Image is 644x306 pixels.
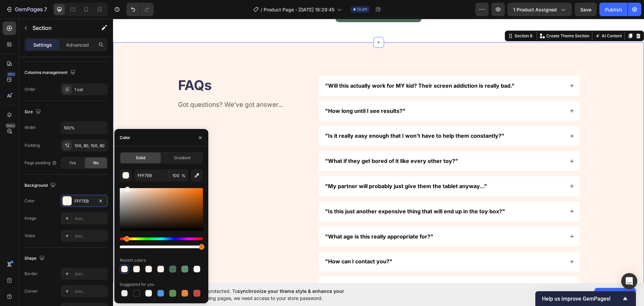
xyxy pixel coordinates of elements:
div: Undo/Redo [126,3,154,16]
div: Rich Text Editor. Editing area: main [211,213,321,222]
span: "What if they get bored of it like every other toy?" [212,139,345,145]
button: 7 [3,3,50,16]
span: Yes [69,160,76,166]
div: Rich Text Editor. Editing area: main [211,188,393,197]
span: "My partner will probably just give them the tablet anyway..." [212,164,374,171]
div: Publish [605,6,622,13]
button: Publish [599,3,628,16]
div: Corner [24,288,38,294]
button: Show survey - Help us improve GemPages! [542,295,629,303]
button: AI Content [481,13,510,21]
span: / [261,6,262,13]
div: Beta [5,123,16,128]
div: Rich Text Editor. Editing area: main [211,62,402,72]
div: Page padding [24,160,57,166]
div: Rich Text Editor. Editing area: main [211,138,346,147]
span: synchronize your theme style & enhance your experience [156,288,344,301]
span: 1 product assigned [513,6,557,13]
span: Help us improve GemPages! [542,296,621,302]
p: Create Theme Section [433,14,476,20]
button: 1 product assigned [507,3,572,16]
div: Image [24,215,36,221]
input: Auto [61,122,107,134]
div: Color [120,135,130,141]
div: Order [24,86,36,92]
div: 100, 80, 100, 80 [74,143,106,149]
span: Draft [357,6,367,12]
span: "Will this actually work for MY kid? Their screen addiction is really bad." [212,63,401,70]
button: Save [575,3,597,16]
div: Width [24,125,36,131]
div: Open Intercom Messenger [621,273,637,289]
input: Eg: FFFFFF [135,169,169,181]
div: Rich Text Editor. Editing area: main [211,263,292,272]
div: Color [24,198,35,204]
div: Add... [74,289,106,295]
div: FFF7EB [74,198,94,204]
div: Rich Text Editor. Editing area: main [211,88,293,97]
span: Gradient [174,155,191,161]
div: Suggested for you [120,281,154,288]
span: % [181,173,185,179]
div: Video [24,233,35,239]
div: Section 8 [400,14,421,20]
div: Background [24,181,57,190]
span: No [93,160,99,166]
span: Solid [136,155,145,161]
span: "How can I contact you?" [212,239,279,246]
span: Product Page - [DATE] 16:29:45 [264,6,334,13]
p: 7 [44,5,47,13]
span: "Is it really easy enough that I won't have to help them constantly?" [212,114,391,120]
p: Section [33,24,88,32]
span: Your page is password protected. To when designing pages, we need access to your store password. [156,288,370,302]
div: Padding [24,142,40,148]
div: Size [24,107,42,117]
span: Save [580,7,591,12]
div: Shape [24,254,46,263]
button: Allow access [594,288,636,301]
div: 1 col [74,87,106,93]
p: Advanced [66,41,89,48]
span: "How long until I see results?" [212,89,292,95]
div: 450 [6,72,16,77]
div: Rich Text Editor. Editing area: main [211,238,280,247]
div: Add... [74,271,106,277]
div: Add... [74,233,106,239]
div: Rich Text Editor. Editing area: main [211,163,375,172]
div: Add... [74,216,106,222]
span: "Is this just another expensive thing that will end up in the toy box?" [212,189,392,196]
div: Recent colors [120,257,146,263]
div: Border [24,271,38,277]
p: Settings [33,41,52,48]
div: Columns management [24,68,77,77]
span: "What age is this really appropriate for?" [212,214,320,221]
iframe: Design area [113,19,644,283]
div: Hue [120,237,203,240]
div: Rich Text Editor. Editing area: main [211,113,392,122]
